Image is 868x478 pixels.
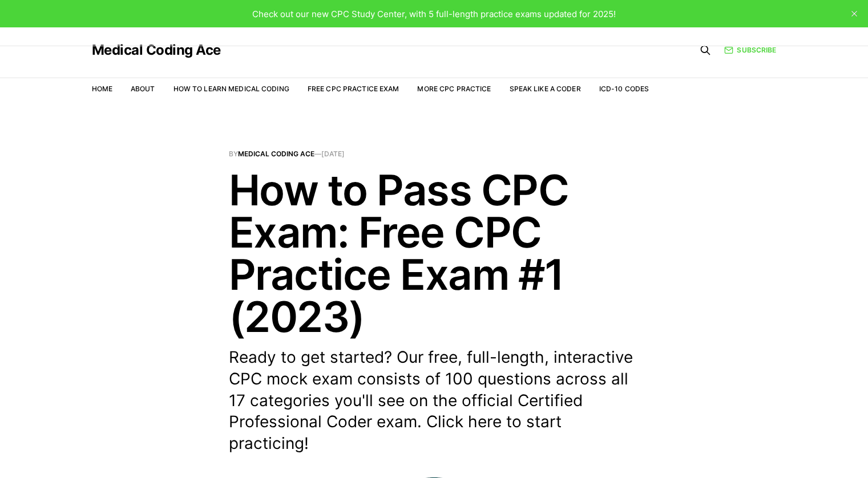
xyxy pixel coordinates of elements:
[252,9,616,19] span: Check out our new CPC Study Center, with 5 full-length practice exams updated for 2025!
[238,149,314,158] a: Medical Coding Ace
[845,5,863,23] button: close
[417,84,491,93] a: More CPC Practice
[682,422,868,478] iframe: portal-trigger
[229,151,640,157] span: By —
[173,84,289,93] a: How to Learn Medical Coding
[229,169,640,338] h1: How to Pass CPC Exam: Free CPC Practice Exam #1 (2023)
[229,347,640,455] p: Ready to get started? Our free, full-length, interactive CPC mock exam consists of 100 questions ...
[92,43,221,57] a: Medical Coding Ace
[321,149,345,158] time: [DATE]
[599,84,649,93] a: ICD-10 Codes
[308,84,399,93] a: Free CPC Practice Exam
[724,44,776,55] a: Subscribe
[131,84,155,93] a: About
[510,84,581,93] a: Speak Like a Coder
[92,84,112,93] a: Home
